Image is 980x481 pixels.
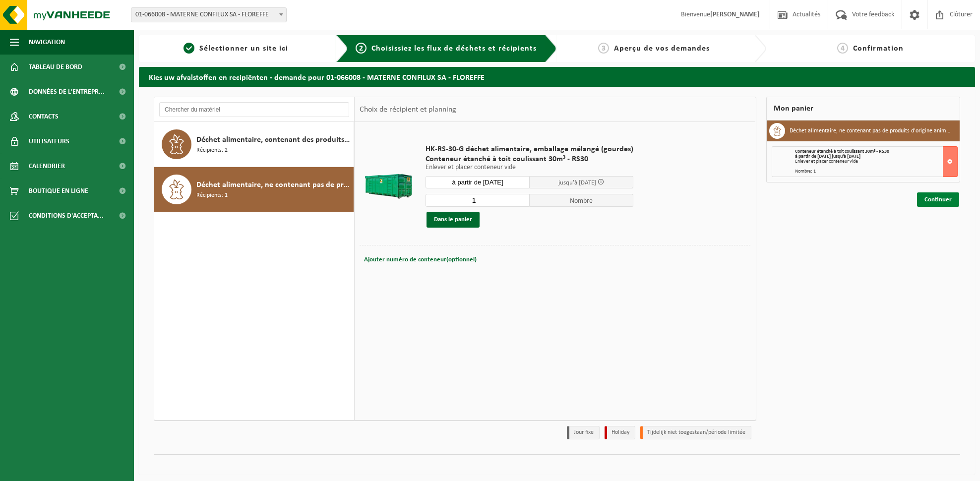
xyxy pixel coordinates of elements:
span: Conteneur étanché à toit coulissant 30m³ - RS30 [426,154,633,164]
a: Continuer [917,192,959,207]
button: Ajouter numéro de conteneur(optionnel) [363,253,478,267]
h3: Déchet alimentaire, ne contenant pas de produits d'origine animale, emballage mélangé (excepté ve... [790,123,953,139]
span: 4 [837,43,848,54]
span: Calendrier [29,154,65,179]
li: Tijdelijk niet toegestaan/période limitée [640,426,751,439]
span: 01-066008 - MATERNE CONFILUX SA - FLOREFFE [131,7,287,22]
span: 2 [356,43,367,54]
li: Holiday [605,426,635,439]
p: Enlever et placer conteneur vide [426,164,633,171]
span: Boutique en ligne [29,179,88,203]
strong: à partir de [DATE] jusqu'à [DATE] [796,154,861,159]
a: 1Sélectionner un site ici [144,43,328,55]
span: Contacts [29,104,59,129]
span: Récipients: 2 [196,146,228,155]
div: Enlever et placer conteneur vide [796,159,958,164]
span: jusqu'à [DATE] [558,180,596,186]
span: Conteneur étanché à toit coulissant 30m³ - RS30 [796,149,890,154]
span: Utilisateurs [29,129,69,154]
span: Tableau de bord [29,55,82,79]
span: Navigation [29,30,65,55]
span: Conditions d'accepta... [29,203,104,228]
span: Nombre [530,194,634,207]
span: 01-066008 - MATERNE CONFILUX SA - FLOREFFE [131,8,286,22]
span: Ajouter numéro de conteneur(optionnel) [364,256,477,263]
button: Déchet alimentaire, ne contenant pas de produits d'origine animale, emballage mélangé (excepté ve... [154,167,354,212]
h2: Kies uw afvalstoffen en recipiënten - demande pour 01-066008 - MATERNE CONFILUX SA - FLOREFFE [139,67,975,86]
span: 3 [598,43,609,54]
span: Sélectionner un site ici [199,45,288,53]
li: Jour fixe [567,426,600,439]
div: Nombre: 1 [796,169,958,174]
span: Déchet alimentaire, ne contenant pas de produits d'origine animale, emballage mélangé (excepté ve... [196,179,351,191]
span: Données de l'entrepr... [29,79,105,104]
div: Choix de récipient et planning [355,97,461,122]
input: Sélectionnez date [426,176,530,188]
span: 1 [184,43,194,54]
div: Mon panier [766,97,961,120]
strong: [PERSON_NAME] [710,11,760,18]
span: HK-RS-30-G déchet alimentaire, emballage mélangé (gourdes) [426,144,633,154]
span: Récipients: 1 [196,191,228,200]
span: Aperçu de vos demandes [614,45,710,53]
button: Déchet alimentaire, contenant des produits d'origine animale, emballage mélangé (sans verre), cat... [154,122,354,167]
span: Choisissiez les flux de déchets et récipients [371,45,537,53]
span: Confirmation [853,45,904,53]
button: Dans le panier [427,212,480,228]
input: Chercher du matériel [159,102,349,117]
span: Déchet alimentaire, contenant des produits d'origine animale, emballage mélangé (sans verre), cat 3 [196,134,351,146]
